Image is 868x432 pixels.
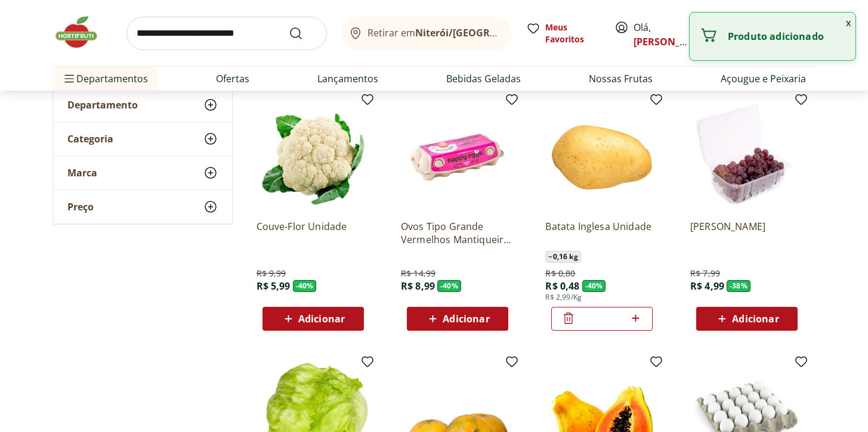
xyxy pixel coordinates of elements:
[401,268,435,279] span: R$ 14,99
[545,293,582,302] span: R$ 2,99/Kg
[53,122,232,156] button: Categoria
[289,26,317,41] button: Submit Search
[841,13,855,33] button: Fechar notificação
[407,307,508,331] button: Adicionar
[53,190,232,223] button: Preço
[293,280,317,292] span: - 40 %
[67,133,113,145] span: Categoria
[634,20,687,49] span: Olá,
[216,72,249,86] a: Ofertas
[437,280,461,292] span: - 40 %
[52,14,112,50] img: Hortifruti
[367,27,499,38] span: Retirar em
[67,167,97,179] span: Marca
[257,279,291,293] span: R$ 5,99
[401,97,514,210] img: Ovos Tipo Grande Vermelhos Mantiqueira Happy Eggs 10 Unidades
[443,314,489,324] span: Adicionar
[727,280,750,292] span: - 38 %
[317,72,378,86] a: Lançamentos
[341,17,512,50] button: Retirar emNiterói/[GEOGRAPHIC_DATA]
[257,220,370,246] a: Couve-Flor Unidade
[545,97,659,210] img: Batata Inglesa Unidade
[545,21,600,45] span: Meus Favoritos
[634,35,711,48] a: [PERSON_NAME]
[732,314,779,324] span: Adicionar
[262,307,364,331] button: Adicionar
[298,314,345,324] span: Adicionar
[67,99,138,111] span: Departamento
[257,268,286,279] span: R$ 9,99
[446,72,521,86] a: Bebidas Geladas
[401,279,435,293] span: R$ 8,99
[690,97,804,210] img: Uva Rosada Embalada
[526,21,600,45] a: Meus Favoritos
[545,220,659,246] a: Batata Inglesa Unidade
[257,97,370,210] img: Couve-Flor Unidade
[690,220,804,246] a: [PERSON_NAME]
[696,307,798,331] button: Adicionar
[721,72,806,86] a: Açougue e Peixaria
[690,279,724,293] span: R$ 4,99
[53,156,232,189] button: Marca
[126,17,327,50] input: search
[545,251,580,263] span: ~ 0,16 kg
[589,72,653,86] a: Nossas Frutas
[728,30,846,42] p: Produto adicionado
[415,26,551,39] b: Niterói/[GEOGRAPHIC_DATA]
[582,280,606,292] span: - 40 %
[62,64,148,93] span: Departamentos
[67,201,94,213] span: Preço
[545,268,575,279] span: R$ 0,80
[62,64,76,93] button: Menu
[401,220,514,246] a: Ovos Tipo Grande Vermelhos Mantiqueira Happy Eggs 10 Unidades
[545,279,579,293] span: R$ 0,48
[53,88,232,122] button: Departamento
[690,268,720,279] span: R$ 7,99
